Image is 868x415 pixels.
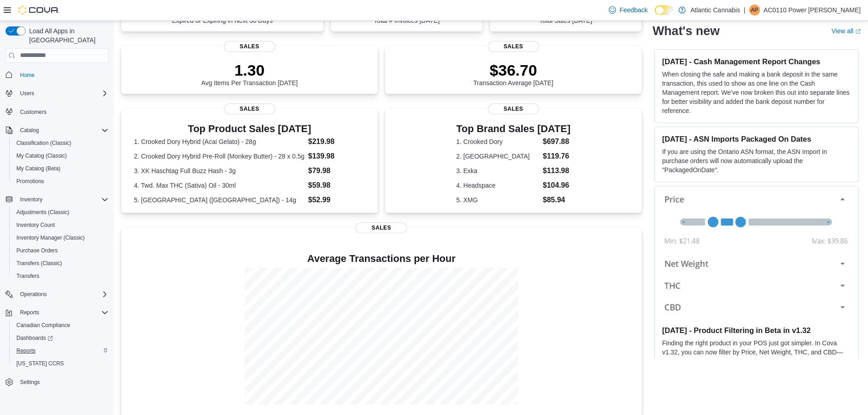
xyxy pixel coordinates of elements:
a: Feedback [605,1,651,19]
dd: $113.98 [543,165,570,176]
span: Classification (Classic) [16,139,72,147]
span: Sales [356,222,407,233]
div: Avg Items Per Transaction [DATE] [201,61,298,87]
span: Canadian Compliance [16,322,70,329]
a: Settings [16,377,43,388]
span: Operations [20,291,47,298]
svg: External link [855,29,861,34]
button: Inventory [2,193,112,206]
h4: Average Transactions per Hour [128,253,634,264]
h2: What's new [652,24,719,38]
div: AC0110 Power Mike [749,5,760,15]
button: Transfers (Classic) [9,257,112,270]
img: Cova [18,5,59,15]
button: [US_STATE] CCRS [9,357,112,370]
dt: 3. XK Haschtag Full Buzz Hash - 3g [134,166,304,175]
span: Inventory Count [13,220,108,231]
span: Settings [16,376,108,388]
button: Purchase Orders [9,244,112,257]
dt: 3. Exka [456,166,539,175]
span: Catalog [16,125,108,136]
span: Purchase Orders [13,245,108,256]
span: Washington CCRS [13,358,108,369]
span: Dashboards [16,334,53,342]
p: | [744,5,745,15]
h3: [DATE] - Cash Management Report Changes [662,57,851,66]
button: Catalog [16,125,42,136]
h3: Top Product Sales [DATE] [134,123,365,134]
p: 1.30 [201,61,298,79]
button: Settings [2,375,112,389]
span: Inventory Count [16,221,55,229]
span: My Catalog (Classic) [16,152,67,159]
span: Home [20,72,35,79]
dd: $52.99 [308,195,365,205]
span: Reports [16,307,108,318]
p: Finding the right product in your POS just got simpler. In Cova v1.32, you can now filter by Pric... [662,338,851,384]
a: Canadian Compliance [13,320,74,331]
span: [US_STATE] CCRS [16,360,64,367]
dt: 1. Crooked Dory [456,137,539,146]
dd: $119.76 [543,151,570,162]
span: Reports [13,345,108,356]
button: My Catalog (Classic) [9,149,112,162]
button: Users [2,87,112,100]
span: Promotions [16,178,44,185]
span: Sales [224,41,275,52]
dt: 5. [GEOGRAPHIC_DATA] ([GEOGRAPHIC_DATA]) - 14g [134,195,304,205]
p: If you are using the Ontario ASN format, the ASN Import in purchase orders will now automatically... [662,147,851,174]
input: Dark Mode [655,5,674,15]
button: My Catalog (Beta) [9,162,112,175]
a: Customers [16,107,50,118]
span: Inventory [20,196,42,203]
span: Customers [20,108,46,116]
a: My Catalog (Classic) [13,150,71,161]
dt: 4. Headspace [456,181,539,190]
button: Canadian Compliance [9,319,112,332]
button: Inventory Count [9,219,112,231]
a: Adjustments (Classic) [13,207,73,218]
p: Atlantic Cannabis [690,5,740,15]
button: Inventory Manager (Classic) [9,231,112,244]
span: Transfers (Classic) [13,258,108,269]
span: Reports [16,347,36,354]
button: Operations [2,288,112,301]
span: Transfers (Classic) [16,260,62,267]
p: When closing the safe and making a bank deposit in the same transaction, this used to show as one... [662,70,851,115]
span: Customers [16,106,108,118]
span: Feedback [620,5,647,15]
a: [US_STATE] CCRS [13,358,67,369]
span: Dashboards [13,333,108,343]
button: Reports [16,307,43,318]
span: Sales [488,103,539,114]
a: My Catalog (Beta) [13,163,64,174]
a: Classification (Classic) [13,138,75,149]
button: Catalog [2,124,112,137]
span: My Catalog (Beta) [13,163,108,174]
button: Reports [9,344,112,357]
nav: Complex example [5,65,108,413]
a: Inventory Manager (Classic) [13,232,88,243]
span: Load All Apps in [GEOGRAPHIC_DATA] [26,26,108,45]
span: Users [20,90,34,97]
dd: $104.96 [543,180,570,191]
h3: [DATE] - ASN Imports Packaged On Dates [662,134,851,143]
dt: 1. Crooked Dory Hybrid (Acai Gelato) - 28g [134,137,304,146]
a: Home [16,70,38,81]
dt: 5. XMG [456,195,539,205]
dt: 2. [GEOGRAPHIC_DATA] [456,152,539,161]
dd: $79.98 [308,165,365,176]
span: My Catalog (Classic) [13,150,108,161]
span: Inventory [16,194,108,205]
dd: $139.98 [308,151,365,162]
span: Inventory Manager (Classic) [16,234,85,241]
dd: $85.94 [543,195,570,205]
button: Classification (Classic) [9,137,112,149]
button: Users [16,88,38,99]
p: $36.70 [473,61,554,79]
dd: $697.88 [543,136,570,147]
button: Home [2,68,112,82]
dt: 2. Crooked Dory Hybrid Pre-Roll (Monkey Butter) - 28 x 0.5g [134,152,304,161]
a: Dashboards [9,332,112,344]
